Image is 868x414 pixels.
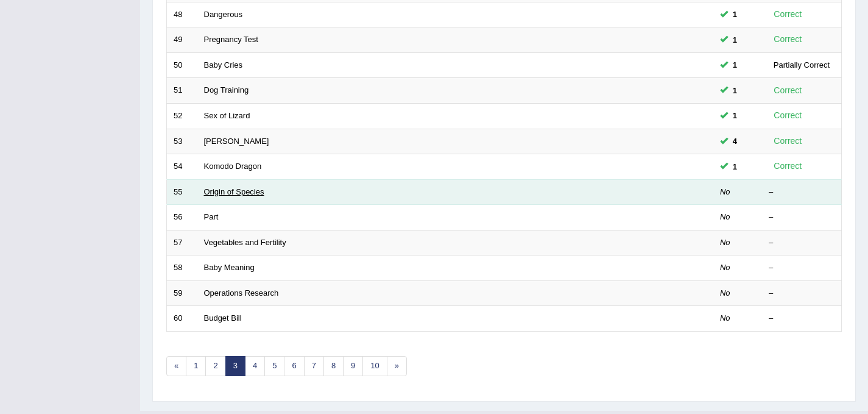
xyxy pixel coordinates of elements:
a: 7 [304,356,324,376]
div: Correct [769,134,807,148]
td: 50 [167,52,197,78]
div: – [769,212,834,223]
td: 59 [167,280,197,306]
td: 60 [167,306,197,332]
a: 3 [225,356,245,376]
em: No [720,212,730,221]
a: 1 [186,356,206,376]
td: 51 [167,78,197,104]
span: You can still take this question [728,160,742,173]
td: 54 [167,154,197,180]
div: – [769,313,834,324]
td: 57 [167,230,197,255]
a: » [387,356,407,376]
div: – [769,262,834,274]
em: No [720,187,730,196]
div: Correct [769,32,807,46]
a: Pregnancy Test [204,35,258,44]
div: Correct [769,109,807,123]
em: No [720,288,730,298]
a: Dog Training [204,85,249,95]
a: 5 [264,356,284,376]
div: – [769,288,834,299]
span: You can still take this question [728,109,742,122]
a: 4 [245,356,265,376]
td: 52 [167,103,197,129]
a: 10 [362,356,387,376]
a: Operations Research [204,288,279,298]
a: « [166,356,186,376]
div: – [769,187,834,198]
a: Baby Meaning [204,263,255,272]
div: Correct [769,84,807,98]
a: [PERSON_NAME] [204,137,269,146]
a: Part [204,212,219,221]
td: 53 [167,129,197,154]
span: You can still take this question [728,135,742,148]
a: 8 [323,356,344,376]
a: Dangerous [204,10,243,19]
td: 49 [167,27,197,53]
td: 55 [167,179,197,205]
a: 6 [284,356,304,376]
em: No [720,263,730,272]
div: Correct [769,159,807,173]
span: You can still take this question [728,8,742,21]
em: No [720,313,730,323]
em: No [720,238,730,247]
a: Komodo Dragon [204,162,262,171]
a: Baby Cries [204,60,243,70]
a: 9 [343,356,363,376]
a: 2 [205,356,225,376]
div: Correct [769,7,807,21]
a: Origin of Species [204,187,264,196]
td: 56 [167,205,197,230]
a: Budget Bill [204,313,242,323]
a: Sex of Lizard [204,111,250,120]
td: 48 [167,2,197,27]
a: Vegetables and Fertility [204,238,286,247]
div: – [769,237,834,249]
span: You can still take this question [728,84,742,97]
td: 58 [167,255,197,281]
span: You can still take this question [728,59,742,71]
span: You can still take this question [728,34,742,46]
div: Partially Correct [769,59,834,71]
